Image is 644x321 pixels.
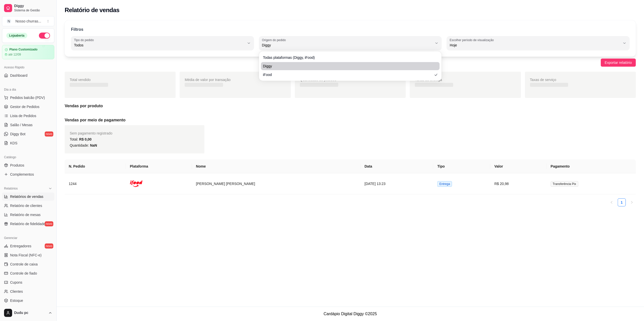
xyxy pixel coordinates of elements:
[2,16,54,26] button: Select a team
[6,19,11,24] span: N
[610,201,613,204] span: left
[433,159,490,173] th: Tipo
[192,173,361,194] td: [PERSON_NAME] [PERSON_NAME]
[10,113,36,118] span: Lista de Pedidos
[65,117,636,123] h5: Vendas por meio de pagamento
[450,38,495,42] label: Escolher período de visualização
[10,194,43,199] span: Relatórios de vendas
[608,198,616,206] button: left
[65,6,120,14] h2: Relatório de vendas
[65,159,126,173] th: N. Pedido
[2,153,54,161] div: Catálogo
[490,159,547,173] th: Valor
[10,244,31,249] span: Entregadores
[10,203,42,208] span: Relatório de clientes
[361,159,433,173] th: Data
[70,78,91,82] span: Total vendido
[10,280,22,285] span: Cupons
[450,43,621,48] span: Hoje
[490,173,547,194] td: R$ 20,98
[65,173,126,194] td: 1244
[185,78,230,82] span: Média de valor por transação
[10,95,45,100] span: Pedidos balcão (PDV)
[65,103,636,109] h5: Vendas por produto
[71,26,83,33] p: Filtros
[263,55,433,60] span: Todas plataformas (Diggy, iFood)
[547,159,636,173] th: Pagamento
[15,19,41,24] div: Nosso churras ...
[262,38,288,42] label: Origem do pedido
[74,43,245,48] span: Todos
[70,131,112,135] span: Sem pagamento registrado
[192,159,361,173] th: Nome
[14,311,46,315] span: Dudu pc
[10,298,23,303] span: Estoque
[130,177,142,190] img: ifood
[14,8,52,12] span: Sistema de Gestão
[10,262,38,267] span: Controle de caixa
[10,271,37,276] span: Controle de fiado
[10,172,34,177] span: Complementos
[10,221,45,226] span: Relatório de fidelidade
[79,137,91,141] span: R$ 0,00
[263,64,433,69] span: Diggy
[361,173,433,194] td: [DATE] 13:23
[74,38,96,42] label: Tipo do pedido
[70,137,91,141] span: Total:
[437,181,452,187] span: Entrega
[6,33,27,38] div: Loja aberta
[10,212,41,217] span: Relatório de mesas
[10,163,24,168] span: Produtos
[530,78,556,82] span: Taxas de serviço
[10,289,23,294] span: Clientes
[608,198,616,206] li: Previous Page
[630,201,633,204] span: right
[10,122,33,127] span: Salão / Mesas
[628,198,636,206] button: right
[628,198,636,206] li: Next Page
[126,159,192,173] th: Plataforma
[4,186,18,191] span: Relatórios
[14,4,52,8] span: Diggy
[8,52,21,57] article: até 12/09
[415,78,442,82] span: Taxas de entrega
[70,143,97,147] span: Quantidade:
[262,43,433,48] span: Diggy
[263,72,433,77] span: iFood
[2,86,54,94] div: Dia a dia
[10,104,39,109] span: Gestor de Pedidos
[2,63,54,71] div: Acesso Rápido
[10,141,17,146] span: KDS
[10,131,26,137] span: Diggy Bot
[10,73,28,78] span: Dashboard
[39,33,50,39] button: Alterar Status
[57,307,644,321] footer: Cardápio Digital Diggy © 2025
[618,199,626,206] a: 1
[9,48,37,51] article: Plano Customizado
[551,181,578,187] span: Transferência Pix
[2,234,54,242] div: Gerenciar
[90,143,97,147] span: NaN
[10,253,41,258] span: Nota Fiscal (NFC-e)
[605,60,632,65] span: Exportar relatório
